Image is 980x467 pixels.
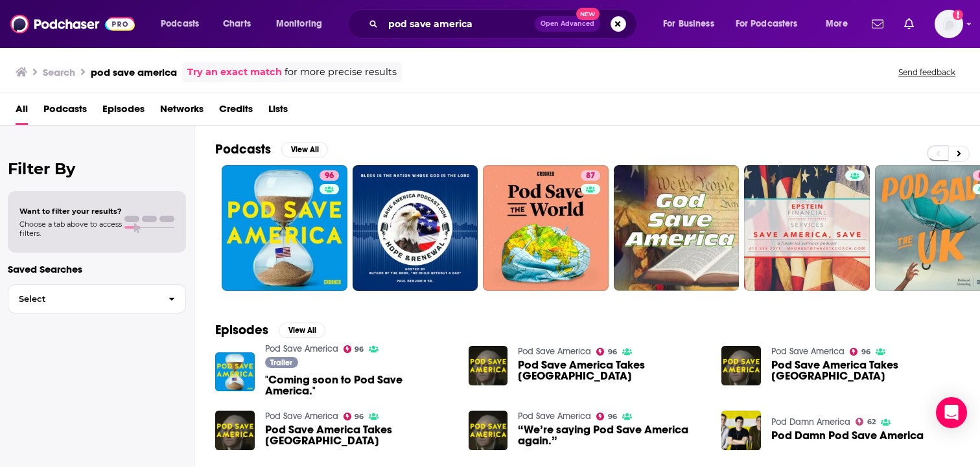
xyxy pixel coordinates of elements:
[325,170,334,183] span: 96
[19,207,122,216] span: Want to filter your results?
[894,67,959,78] button: Send feedback
[267,14,339,34] button: open menu
[265,424,453,446] a: Pod Save America Takes Los Angeles
[727,14,817,34] button: open menu
[518,346,591,357] a: Pod Save America
[265,343,338,354] a: Pod Save America
[219,98,253,125] a: Credits
[861,349,870,355] span: 96
[935,10,963,38] button: Show profile menu
[8,295,158,303] span: Select
[596,348,617,356] a: 96
[817,14,864,34] button: open menu
[771,430,924,441] a: Pod Damn Pod Save America
[608,414,617,420] span: 96
[215,352,255,392] img: "Coming soon to Pod Save America."
[344,345,364,353] a: 96
[215,322,268,338] h2: Episodes
[518,359,706,382] a: Pod Save America Takes Seattle
[152,14,216,34] button: open menu
[935,10,963,38] span: Logged in as dw2216
[518,359,706,382] span: Pod Save America Takes [GEOGRAPHIC_DATA]
[936,397,967,428] div: Open Intercom Messenger
[771,359,959,382] a: Pod Save America Takes Brooklyn
[899,13,919,35] a: Show notifications dropdown
[10,12,135,36] img: Podchaser - Follow, Share and Rate Podcasts
[518,411,591,422] a: Pod Save America
[736,15,798,33] span: For Podcasters
[953,10,963,20] svg: Add a profile image
[8,159,186,178] h2: Filter By
[850,348,870,356] a: 96
[320,170,339,181] a: 96
[187,65,282,80] a: Try an exact match
[161,15,199,33] span: Podcasts
[276,15,322,33] span: Monitoring
[383,14,535,34] input: Search podcasts, credits, & more...
[265,374,453,396] a: "Coming soon to Pod Save America."
[867,419,876,425] span: 62
[215,141,328,157] a: PodcastsView All
[43,66,75,78] h3: Search
[469,411,508,450] img: “We’re saying Pod Save America again.”
[268,98,288,125] a: Lists
[541,21,594,27] span: Open Advanced
[91,66,177,78] h3: pod save america
[270,359,292,367] span: Trailer
[867,13,889,35] a: Show notifications dropdown
[279,323,325,338] button: View All
[344,413,364,420] a: 96
[355,414,364,420] span: 96
[160,98,204,125] a: Networks
[215,322,325,338] a: EpisodesView All
[771,346,845,357] a: Pod Save America
[19,220,122,238] span: Choose a tab above to access filters.
[360,9,649,39] div: Search podcasts, credits, & more...
[223,15,251,33] span: Charts
[285,65,397,80] span: for more precise results
[43,98,87,125] a: Podcasts
[826,15,848,33] span: More
[8,263,186,275] p: Saved Searches
[596,413,617,420] a: 96
[281,142,328,157] button: View All
[215,141,271,157] h2: Podcasts
[355,347,364,352] span: 96
[8,284,186,313] button: Select
[518,424,706,446] a: “We’re saying Pod Save America again.”
[265,424,453,446] span: Pod Save America Takes [GEOGRAPHIC_DATA]
[469,346,508,385] img: Pod Save America Takes Seattle
[215,14,259,34] a: Charts
[654,14,730,34] button: open menu
[608,349,617,355] span: 96
[935,10,963,38] img: User Profile
[222,165,347,291] a: 96
[16,98,28,125] a: All
[663,15,714,33] span: For Business
[771,416,850,427] a: Pod Damn America
[721,346,761,385] img: Pod Save America Takes Brooklyn
[483,165,609,291] a: 87
[215,411,255,450] img: Pod Save America Takes Los Angeles
[856,418,876,426] a: 62
[102,98,145,125] span: Episodes
[586,170,595,183] span: 87
[721,411,761,450] img: Pod Damn Pod Save America
[771,359,959,382] span: Pod Save America Takes [GEOGRAPHIC_DATA]
[535,16,600,32] button: Open AdvancedNew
